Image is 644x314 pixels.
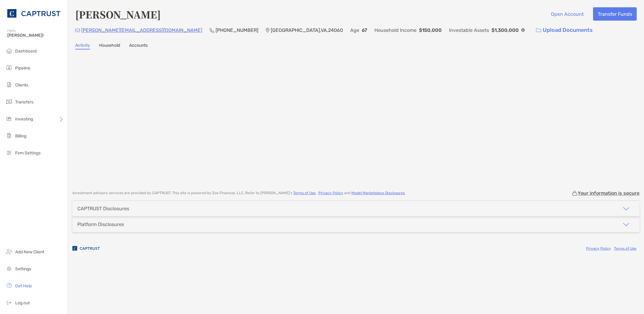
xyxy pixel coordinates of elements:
[77,206,129,211] div: CAPTRUST Disclosures
[351,191,405,195] a: Model Marketplace Disclosures
[15,150,41,156] span: Firm Settings
[5,132,13,139] img: billing icon
[15,283,32,289] span: Get Help
[216,26,258,34] p: [PHONE_NUMBER]
[5,265,13,272] img: settings icon
[72,191,406,195] p: Investment advisory services are provided by CAPTRUST . This site is powered by Zoe Financial, LL...
[15,100,33,105] span: Transfers
[491,26,519,34] p: $1,300,000
[5,98,13,105] img: transfers icon
[521,28,525,32] img: Info Icon
[75,7,161,21] h4: [PERSON_NAME]
[7,2,60,24] img: CAPTRUST Logo
[77,221,124,227] div: Platform Disclosures
[129,43,148,49] a: Accounts
[293,191,316,195] a: Terms of Use
[419,26,442,34] p: $150,000
[15,249,44,255] span: Add New Client
[593,7,637,21] button: Transfer Funds
[210,28,214,33] img: Phone Icon
[5,115,13,122] img: investing icon
[15,266,31,272] span: Settings
[15,83,28,88] span: Clients
[5,149,13,156] img: firm-settings icon
[318,191,343,195] a: Privacy Policy
[75,29,80,32] img: Email Icon
[15,49,37,54] span: Dashboard
[81,26,202,34] p: [PERSON_NAME][EMAIL_ADDRESS][DOMAIN_NAME]
[374,26,417,34] p: Household Income
[350,26,359,34] p: Age
[362,26,367,34] p: 67
[266,28,270,33] img: Location Icon
[586,246,611,251] a: Privacy Policy
[15,300,30,306] span: Log out
[99,43,120,49] a: Household
[271,26,343,34] p: [GEOGRAPHIC_DATA] , VA , 24060
[546,7,588,21] button: Open Account
[5,248,13,255] img: add_new_client icon
[15,116,33,122] span: Investing
[72,241,100,255] img: company logo
[75,43,90,49] a: Activity
[622,221,630,228] img: icon arrow
[614,246,636,251] a: Terms of Use
[5,81,13,88] img: clients icon
[7,33,64,38] span: [PERSON_NAME]!
[15,66,30,71] span: Pipeline
[622,205,630,212] img: icon arrow
[5,282,13,289] img: get-help icon
[5,47,13,54] img: dashboard icon
[536,28,541,32] img: button icon
[578,190,639,196] p: Your information is secure
[15,133,26,139] span: Billing
[532,24,597,37] a: Upload Documents
[5,299,13,306] img: logout icon
[5,64,13,71] img: pipeline icon
[449,26,489,34] p: Investable Assets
